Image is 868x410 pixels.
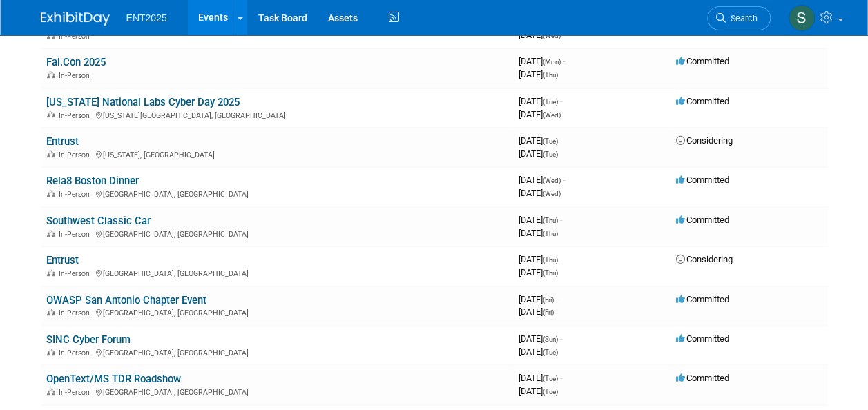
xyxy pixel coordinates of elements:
[519,228,558,238] span: [DATE]
[543,177,561,184] span: (Wed)
[676,254,733,264] span: Considering
[519,69,558,79] span: [DATE]
[519,215,562,225] span: [DATE]
[47,190,55,197] img: In-Person Event
[543,375,558,382] span: (Tue)
[556,294,558,304] span: -
[46,175,139,187] a: Rela8 Boston Dinner
[47,269,55,276] img: In-Person Event
[46,188,508,199] div: [GEOGRAPHIC_DATA], [GEOGRAPHIC_DATA]
[59,71,94,80] span: In-Person
[560,333,562,344] span: -
[676,294,729,304] span: Committed
[59,111,94,120] span: In-Person
[59,230,94,239] span: In-Person
[543,150,558,158] span: (Tue)
[46,109,508,120] div: [US_STATE][GEOGRAPHIC_DATA], [GEOGRAPHIC_DATA]
[59,32,94,41] span: In-Person
[46,333,131,346] a: SINC Cyber Forum
[59,150,94,159] span: In-Person
[563,56,565,66] span: -
[59,349,94,358] span: In-Person
[676,215,729,225] span: Committed
[46,346,508,358] div: [GEOGRAPHIC_DATA], [GEOGRAPHIC_DATA]
[59,190,94,199] span: In-Person
[543,111,561,119] span: (Wed)
[519,96,562,106] span: [DATE]
[126,12,167,23] span: ENT2025
[46,215,151,227] a: Southwest Classic Car
[543,296,554,304] span: (Fri)
[543,309,554,316] span: (Fri)
[519,294,558,304] span: [DATE]
[519,254,562,264] span: [DATE]
[560,373,562,383] span: -
[560,215,562,225] span: -
[519,267,558,277] span: [DATE]
[543,388,558,396] span: (Tue)
[47,349,55,355] img: In-Person Event
[560,254,562,264] span: -
[676,135,733,146] span: Considering
[46,386,508,397] div: [GEOGRAPHIC_DATA], [GEOGRAPHIC_DATA]
[543,230,558,237] span: (Thu)
[543,71,558,79] span: (Thu)
[46,373,181,385] a: OpenText/MS TDR Roadshow
[726,13,758,23] span: Search
[47,309,55,315] img: In-Person Event
[519,306,554,317] span: [DATE]
[47,388,55,395] img: In-Person Event
[59,269,94,278] span: In-Person
[543,98,558,106] span: (Tue)
[519,135,562,146] span: [DATE]
[47,71,55,78] img: In-Person Event
[46,228,508,239] div: [GEOGRAPHIC_DATA], [GEOGRAPHIC_DATA]
[47,150,55,157] img: In-Person Event
[676,96,729,106] span: Committed
[46,294,206,306] a: OWASP San Antonio Chapter Event
[519,188,561,198] span: [DATE]
[519,148,558,159] span: [DATE]
[46,96,240,108] a: [US_STATE] National Labs Cyber Day 2025
[46,306,508,318] div: [GEOGRAPHIC_DATA], [GEOGRAPHIC_DATA]
[707,6,771,30] a: Search
[519,30,561,40] span: [DATE]
[519,175,565,185] span: [DATE]
[676,56,729,66] span: Committed
[676,373,729,383] span: Committed
[543,190,561,197] span: (Wed)
[560,135,562,146] span: -
[560,96,562,106] span: -
[519,56,565,66] span: [DATE]
[519,109,561,119] span: [DATE]
[543,269,558,277] span: (Thu)
[543,137,558,145] span: (Tue)
[519,373,562,383] span: [DATE]
[46,56,106,68] a: Fal.Con 2025
[59,309,94,318] span: In-Person
[46,254,79,266] a: Entrust
[789,5,815,31] img: Stephanie Silva
[47,230,55,237] img: In-Person Event
[543,58,561,66] span: (Mon)
[519,333,562,344] span: [DATE]
[519,386,558,396] span: [DATE]
[519,346,558,357] span: [DATE]
[59,388,94,397] span: In-Person
[543,217,558,224] span: (Thu)
[543,349,558,356] span: (Tue)
[46,148,508,159] div: [US_STATE], [GEOGRAPHIC_DATA]
[543,335,558,343] span: (Sun)
[46,267,508,278] div: [GEOGRAPHIC_DATA], [GEOGRAPHIC_DATA]
[543,256,558,264] span: (Thu)
[47,111,55,118] img: In-Person Event
[676,175,729,185] span: Committed
[46,135,79,148] a: Entrust
[543,32,561,39] span: (Wed)
[41,12,110,26] img: ExhibitDay
[676,333,729,344] span: Committed
[563,175,565,185] span: -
